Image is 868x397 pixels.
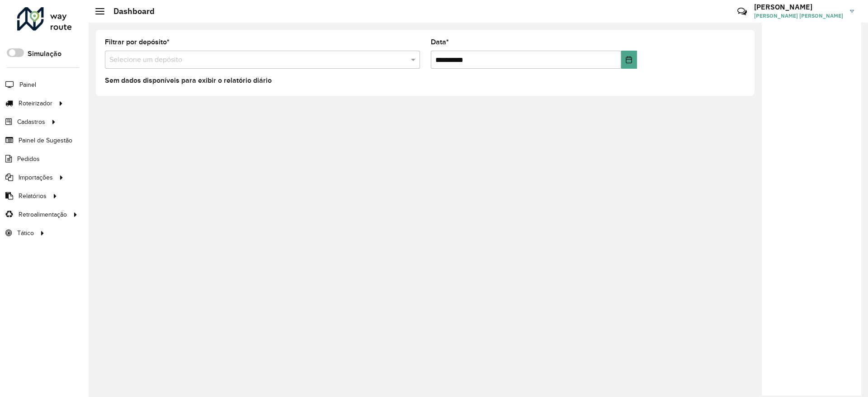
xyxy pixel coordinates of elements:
[17,154,40,164] span: Pedidos
[431,37,449,47] label: Data
[754,12,843,20] span: [PERSON_NAME] [PERSON_NAME]
[104,6,155,16] h2: Dashboard
[19,99,52,108] span: Roteirizador
[17,117,45,127] span: Cadastros
[621,51,637,69] button: Choose Date
[19,210,67,219] span: Retroalimentação
[19,173,53,182] span: Importações
[754,3,843,11] h3: [PERSON_NAME]
[732,2,752,21] a: Contato Rápido
[105,75,272,86] label: Sem dados disponíveis para exibir o relatório diário
[19,136,72,145] span: Painel de Sugestão
[17,228,34,238] span: Tático
[19,191,47,201] span: Relatórios
[28,48,61,59] label: Simulação
[105,37,170,47] label: Filtrar por depósito
[19,80,36,90] span: Painel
